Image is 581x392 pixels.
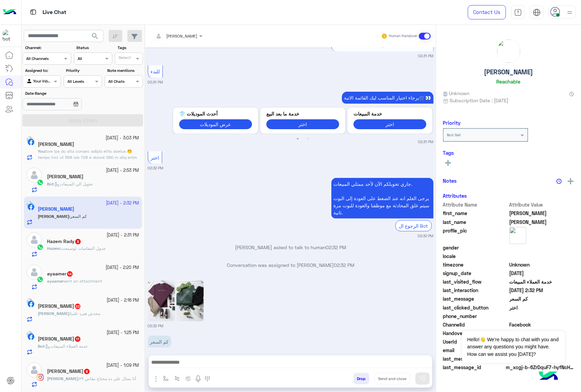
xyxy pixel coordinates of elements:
div: الرجوع ال Bot [395,220,432,231]
span: 2025-10-05T11:32:33.256Z [509,287,575,294]
span: null [509,253,575,260]
small: [DATE] - 2:31 PM [107,232,139,239]
img: picture [509,227,527,244]
span: m_xcgj-b-6ZrDquF7-hyfNcHRc5IrGhMLhQ6olk8yqem5Kq9Ls9OiJe138lLb5U-LZR3Gt-_Rwjs0y_53DwRopAQ [506,364,574,371]
p: أحدث الموديلات 👕 [179,110,252,117]
img: picture [27,136,33,142]
img: send attachment [152,375,160,383]
span: Subscription Date : [DATE] [450,97,509,104]
h5: Hazem Rady [47,239,81,244]
span: 02:32 PM [326,244,346,250]
b: : [38,149,46,154]
img: Image [176,281,204,321]
small: 02:31 PM [418,139,434,145]
span: You [38,149,45,154]
h5: [PERSON_NAME] [484,68,533,76]
img: Facebook [28,139,34,146]
span: sent an attachment [63,278,102,284]
img: tab [29,8,37,16]
p: [PERSON_NAME] asked to talk to human [148,244,434,251]
span: Attribute Name [443,201,508,208]
img: Image [148,281,175,321]
p: 5/10/2025, 2:32 PM [148,336,171,348]
button: اختر [266,119,339,129]
img: picture [27,298,33,304]
h5: Ahmed Saied [38,336,81,342]
img: send voice note [194,375,202,383]
img: Facebook [28,333,34,340]
span: last_visited_flow [443,278,508,285]
b: : [38,344,45,349]
img: Facebook [28,301,34,307]
h6: Priority [443,120,461,126]
label: Channel: [25,45,70,51]
span: profile_pic [443,227,508,243]
h5: Mohamed Abdelstar [47,174,83,180]
label: Assigned to: [25,67,60,74]
span: خدمة العملاء المبيعات [45,344,88,349]
label: Tags [117,45,142,51]
span: 11 [75,336,80,342]
span: search [91,32,99,40]
b: : [47,246,61,251]
b: : [38,311,70,316]
span: Bot [38,344,44,349]
span: جدول المقاسات لوسمحت [61,246,106,251]
span: [PERSON_NAME] [167,33,198,39]
span: 8 [75,239,81,244]
img: WhatsApp [37,179,44,186]
span: last_message_id [443,364,505,371]
span: 6 [84,369,90,374]
span: Hello!👋 We're happy to chat with you and answer any questions you might have. How can we assist y... [462,331,565,363]
small: [DATE] - 2:16 PM [107,297,139,304]
span: email [443,347,508,354]
label: Note mentions [107,67,142,74]
img: tab [514,9,522,16]
a: Contact Us [468,5,506,19]
span: اهلا بيك في ايجل يافندم تصفيات نهايه الموسم 🤭 تيشرت يبدأ من ٢٥٠ الي ٤٠٠ ج جبردين ٥٧٥ ج بولو يبدأ ... [38,149,139,184]
p: 5/10/2025, 2:32 PM [331,178,434,218]
span: 2025-03-16T10:42:30.107Z [509,270,575,277]
small: 02:31 PM [148,79,163,85]
button: select flow [160,373,172,384]
span: اختر [509,304,575,311]
button: Trigger scenario [172,373,183,384]
span: أنا بسال علي ده محتاج مقاس ٢٩ [79,376,136,381]
span: UserId [443,338,508,345]
button: عرض الموديلات [179,119,252,129]
span: Mohammed Abdelbaset [509,218,575,226]
p: Live Chat [43,8,66,17]
span: [PERSON_NAME] [47,376,78,381]
small: 02:32 PM [148,323,163,329]
h5: Mahmoud Bakry [47,368,90,374]
small: [DATE] - 1:09 PM [107,362,139,369]
small: Human Handover [389,33,418,39]
img: select flow [163,376,169,381]
img: Trigger scenario [174,376,180,381]
label: Status [76,45,111,51]
span: signup_date [443,270,508,277]
span: Unknown [443,90,470,97]
img: defaultAdmin.png [27,167,42,183]
img: make a call [205,376,210,382]
span: كم السعر [509,295,575,302]
span: null [509,313,575,320]
span: last_message [443,295,508,302]
span: phone_number [443,313,508,320]
img: defaultAdmin.png [27,232,42,247]
span: خدمة العملاء المبيعات [509,278,575,285]
span: last_message_sentiment [443,355,508,362]
img: create order [186,376,191,381]
small: 02:32 PM [418,233,434,239]
label: Date Range [25,90,101,96]
button: اختر [354,119,426,129]
span: Attribute Value [509,201,575,208]
h6: Attributes [443,193,467,199]
span: last_interaction [443,287,508,294]
span: ChannelId [443,321,508,328]
span: 02:32 PM [334,262,354,268]
button: 1 of 2 [294,136,301,142]
button: Send and close [375,373,410,385]
img: Logo [3,5,16,19]
img: add [568,178,574,184]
